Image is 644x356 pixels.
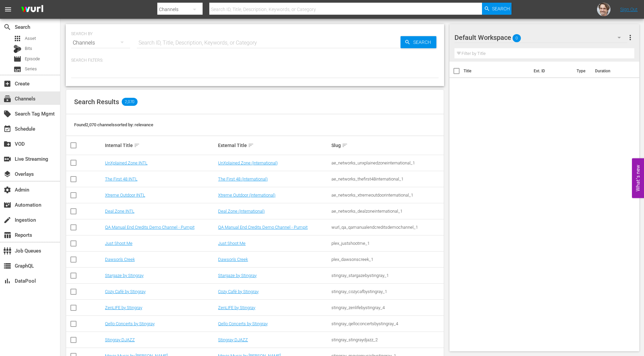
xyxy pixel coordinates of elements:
a: Xtreme Outdoor (International) [218,193,275,198]
a: Sign Out [620,7,638,12]
p: Search Filters: [71,58,439,63]
a: Dawson's Creek [105,257,135,262]
a: QA Manual End Credits Demo Channel - Pumpit [218,225,308,230]
div: Default Workspace [454,28,627,47]
div: Channels [71,33,130,52]
span: 0 [513,31,521,45]
span: VOD [3,140,11,148]
span: DataPool [3,277,11,285]
a: Dawson's Creek [218,257,248,262]
span: Episode [13,55,21,63]
a: Stingray DJAZZ [105,337,135,342]
span: 2,070 [122,98,138,106]
span: Bits [25,45,32,52]
a: Cozy Café by Stingray [105,289,146,294]
span: Reports [3,231,11,239]
span: sort [342,142,348,148]
a: Stingray DJAZZ [218,337,248,342]
div: ae_networks_thefirst48international_1 [331,176,443,182]
th: Title [464,62,530,80]
button: more_vert [626,29,634,46]
span: Search [492,3,510,15]
span: Search Tag Mgmt [3,110,11,118]
img: photo.jpg [597,3,610,16]
span: Asset [13,34,21,43]
span: Live Streaming [3,155,11,163]
a: Stargaze by Stingray [218,273,257,278]
span: Automation [3,201,11,209]
a: ZenLIFE by Stingray [105,305,142,310]
a: Qello Concerts by Stingray [218,321,268,326]
a: Just Shoot Me [218,241,246,246]
button: Search [400,36,436,48]
span: more_vert [626,33,634,42]
th: Ext. ID [530,62,573,80]
div: Internal Title [105,141,216,149]
div: stingray_qelloconcertsbystingray_4 [331,321,443,326]
div: Bits [13,45,21,53]
a: Cozy Café by Stingray [218,289,259,294]
span: Series [25,66,37,72]
th: Type [573,62,591,80]
span: sort [248,142,254,148]
span: Search Results [74,98,119,106]
span: sort [134,142,140,148]
div: Slug [331,141,443,149]
div: ae_networks_dealzoneinternational_1 [331,209,443,214]
span: Found 2,070 channels sorted by: relevance [74,122,153,127]
a: QA Manual End Credits Demo Channel - Pumpit [105,225,195,230]
span: Search [411,36,436,48]
div: wurl_qa_qamanualendcreditsdemochannel_1 [331,225,443,230]
span: Job Queues [3,247,11,255]
div: stingray_cozycafbystingray_1 [331,289,443,294]
span: Channels [3,95,11,103]
span: Ingestion [3,216,11,224]
button: Open Feedback Widget [632,158,644,198]
div: ae_networks_unxplainedzoneinternational_1 [331,160,443,165]
span: Create [3,80,11,88]
button: Search [482,3,512,15]
a: The First 48 (International) [218,176,268,182]
a: Stargaze by Stingray [105,273,144,278]
a: Qello Concerts by Stingray [105,321,155,326]
span: Series [13,65,21,73]
span: Overlays [3,170,11,178]
th: Duration [591,62,631,80]
span: Schedule [3,125,11,133]
a: Xtreme Outdoor INTL [105,193,145,198]
span: Asset [25,35,36,42]
div: stingray_zenlifebystingray_4 [331,305,443,310]
a: ZenLIFE by Stingray [218,305,255,310]
a: UnXplained Zone INTL [105,160,148,165]
span: Admin [3,186,11,194]
a: The First 48 INTL [105,176,138,182]
span: menu [4,5,12,13]
a: Just Shoot Me [105,241,132,246]
span: GraphQL [3,262,11,270]
div: stingray_stingraydjazz_2 [331,337,443,342]
div: plex_justshootme_1 [331,241,443,246]
span: Search [3,23,11,31]
a: UnXplained Zone (International) [218,160,278,165]
div: stingray_stargazebystingray_1 [331,273,443,278]
div: External Title [218,141,329,149]
a: Deal Zone (International) [218,209,265,214]
a: Deal Zone INTL [105,209,135,214]
div: plex_dawsonscreek_1 [331,257,443,262]
span: Episode [25,56,40,62]
img: ans4CAIJ8jUAAAAAAAAAAAAAAAAAAAAAAAAgQb4GAAAAAAAAAAAAAAAAAAAAAAAAJMjXAAAAAAAAAAAAAAAAAAAAAAAAgAT5G... [16,2,48,17]
div: ae_networks_xtremeoutdoorinternational_1 [331,193,443,198]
